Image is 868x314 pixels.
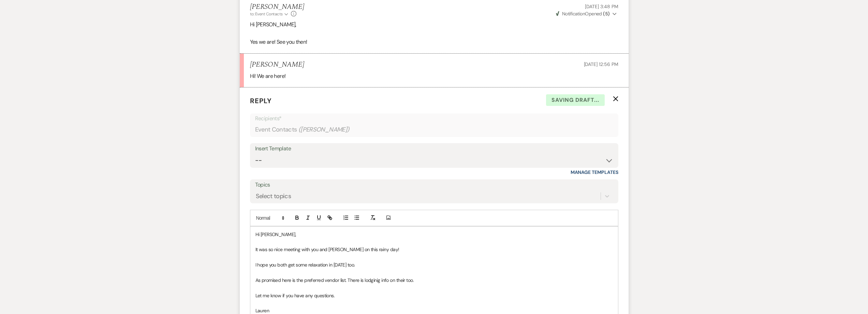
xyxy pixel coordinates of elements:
p: It was so nice meeting with you and [PERSON_NAME] on this rainy day! [255,246,613,253]
strong: ( 5 ) [603,11,609,17]
h5: [PERSON_NAME] [250,60,304,69]
h5: [PERSON_NAME] [250,3,304,11]
span: Saving draft... [546,94,605,106]
span: Notification [562,11,585,17]
span: [DATE] 12:56 PM [584,61,618,67]
p: Let me know if you have any questions. [255,292,613,299]
a: Manage Templates [571,169,618,175]
p: Hi [PERSON_NAME], [250,20,618,29]
p: Hi [PERSON_NAME], [255,231,613,238]
div: Insert Template [255,144,613,154]
p: Recipients* [255,114,613,123]
p: I hope you both get some relaxation in [DATE] too. [255,261,613,269]
span: Reply [250,96,272,105]
p: As promised here is the preferred vendor list. There is lodginig info on their too. [255,276,613,284]
p: Yes we are! See you then! [250,38,618,46]
div: Select topics [256,192,291,201]
label: Topics [255,180,613,190]
span: ( [PERSON_NAME] ) [298,125,350,134]
span: Opened [556,11,610,17]
div: Event Contacts [255,123,613,136]
button: to: Event Contacts [250,11,289,17]
span: [DATE] 3:48 PM [585,3,618,10]
button: NotificationOpened (5) [555,10,618,17]
span: to: Event Contacts [250,11,283,17]
p: Hi! We are here! [250,72,618,81]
